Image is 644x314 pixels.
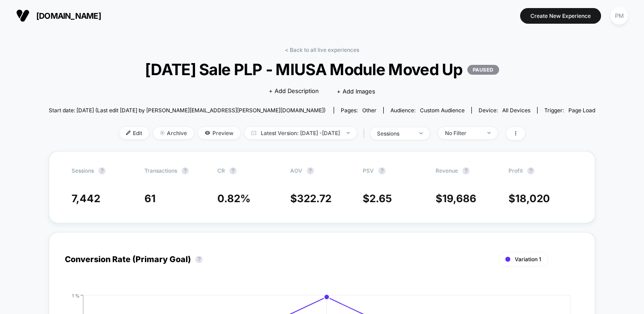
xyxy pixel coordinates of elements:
span: Device: [471,107,537,114]
span: Latest Version: [DATE] - [DATE] [245,127,356,139]
img: end [487,132,491,134]
span: $ [508,192,550,205]
span: Variation 1 [515,256,541,263]
span: 322.72 [297,192,331,205]
span: CR [217,167,225,174]
button: ? [98,167,106,174]
a: < Back to all live experiences [285,47,359,53]
img: end [160,131,165,135]
tspan: 1 % [72,293,80,298]
img: edit [126,131,131,135]
span: $ [290,192,331,205]
button: Create New Experience [520,8,601,24]
span: other [362,107,377,114]
span: Profit [508,167,523,174]
span: 19,686 [442,192,476,205]
div: Audience: [390,107,465,114]
span: Revenue [436,167,458,174]
button: [DOMAIN_NAME] [13,8,104,23]
span: all devices [502,107,530,114]
span: 0.82 % [217,192,250,205]
span: 61 [144,192,156,205]
span: 18,020 [515,192,550,205]
span: + Add Images [337,88,375,95]
button: ? [229,167,237,174]
button: ? [195,256,203,263]
button: ? [462,167,470,174]
span: + Add Description [269,87,319,96]
span: 7,442 [72,192,100,205]
p: PAUSED [467,65,499,75]
button: ? [307,167,314,174]
span: Start date: [DATE] (Last edit [DATE] by [PERSON_NAME][EMAIL_ADDRESS][PERSON_NAME][DOMAIN_NAME]) [49,107,326,114]
span: AOV [290,167,302,174]
span: $ [363,192,392,205]
div: No Filter [445,130,481,136]
span: [DATE] Sale PLP - MIUSA Module Moved Up [76,60,568,79]
span: [DOMAIN_NAME] [36,11,101,21]
span: Edit [119,127,149,139]
span: Page Load [568,107,595,114]
img: end [347,132,350,134]
div: Pages: [341,107,377,114]
button: ? [182,167,189,174]
span: Custom Audience [420,107,465,114]
span: PSV [363,167,374,174]
span: Archive [153,127,194,139]
span: 2.65 [369,192,392,205]
div: sessions [377,130,413,137]
img: Visually logo [16,9,30,22]
button: ? [527,167,534,174]
div: Trigger: [544,107,595,114]
img: end [419,132,423,134]
span: Sessions [72,167,94,174]
button: ? [378,167,386,174]
span: Preview [198,127,240,139]
img: calendar [251,131,256,135]
button: PM [608,7,631,25]
span: | [361,127,370,140]
div: PM [610,7,628,25]
span: Transactions [144,167,177,174]
span: $ [436,192,476,205]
